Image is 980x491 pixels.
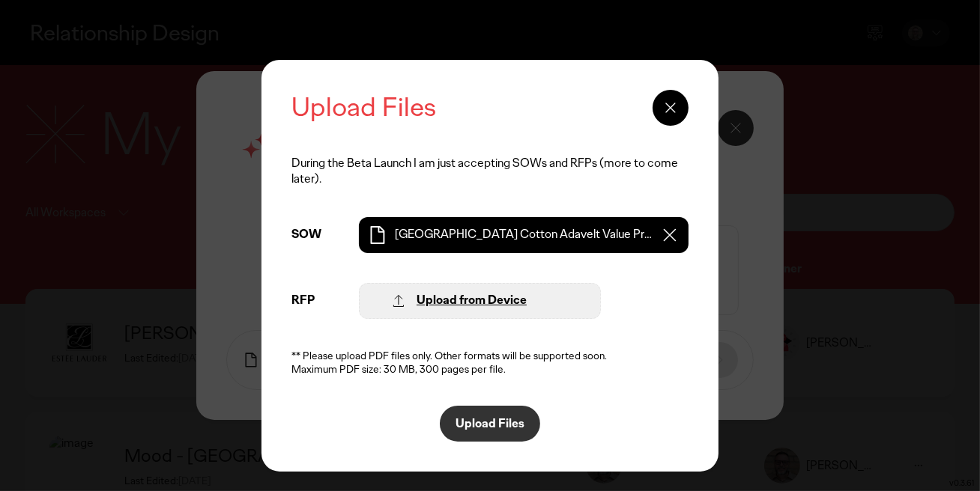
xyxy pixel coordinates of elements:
[456,418,524,430] p: Upload Files
[291,227,344,243] div: SOW
[291,156,689,187] div: During the Beta Launch I am just accepting SOWs and RFPs (more to come later).
[417,293,527,308] div: Upload from Device
[291,349,689,376] div: ** Please upload PDF files only. Other formats will be supported soon. Maximum PDF size: 30 MB, 3...
[291,90,638,126] div: Upload Files
[395,227,653,243] div: [GEOGRAPHIC_DATA] Cotton Adavelt Value Prop Workshop_DISTRIBUTED_Feb 2025.pdf
[440,406,540,442] button: Upload Files
[291,293,344,308] div: RFP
